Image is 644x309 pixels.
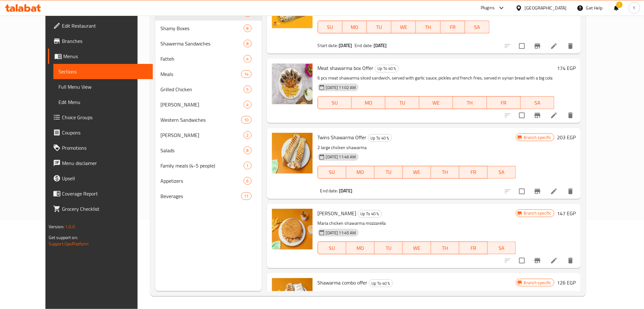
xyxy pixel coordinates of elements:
[49,233,78,242] span: Get support on:
[368,134,392,142] span: Up To 40 %
[48,33,153,49] a: Branches
[160,40,244,47] div: Shawerma Sandwiches
[375,242,403,254] button: TU
[530,253,545,268] button: Branch-specific-item
[244,177,252,185] div: items
[521,210,554,216] span: Branch specific
[160,192,241,200] div: Beverages
[431,242,459,254] button: TH
[358,210,382,218] div: Up To 40 %
[272,64,313,104] img: Meat shawarma box Offer
[160,86,244,93] span: Grilled Chicken
[160,162,244,169] div: Family meals (4-5 people)
[456,98,484,107] span: TH
[403,166,431,179] button: WE
[244,132,251,138] span: 2
[49,240,89,248] a: Support.OpsPlatform
[48,186,153,201] a: Coverage Report
[155,97,262,112] div: [PERSON_NAME]4
[65,223,75,231] span: 1.0.0
[321,98,349,107] span: SU
[244,55,252,63] div: items
[244,25,251,31] span: 8
[434,244,457,253] span: TH
[419,96,453,109] button: WE
[515,254,529,267] span: Select to update
[434,168,457,177] span: TH
[441,21,465,33] button: FR
[530,184,545,199] button: Branch-specific-item
[515,39,529,53] span: Select to update
[244,162,252,169] div: items
[391,21,416,33] button: WE
[241,117,251,123] span: 10
[318,242,346,254] button: SU
[388,98,417,107] span: TU
[62,113,148,121] span: Choice Groups
[160,24,244,32] span: Shamy Boxes
[155,158,262,173] div: Family meals (4-5 people)1
[346,166,375,179] button: MO
[244,41,251,47] span: 8
[405,168,429,177] span: WE
[244,56,251,62] span: 4
[160,116,241,124] span: Western Sandwiches
[155,189,262,204] div: Beverages11
[367,21,391,33] button: TU
[358,210,382,217] span: Up To 40 %
[318,41,338,50] span: Start date:
[352,96,385,109] button: MO
[342,21,367,33] button: MO
[355,41,373,50] span: End date:
[557,133,576,142] h6: 203 EGP
[62,159,148,167] span: Menu disclaimer
[155,51,262,66] div: Fatteh4
[374,41,387,50] b: [DATE]
[453,96,487,109] button: TH
[488,166,516,179] button: SA
[563,253,578,268] button: delete
[525,4,567,11] div: [GEOGRAPHIC_DATA]
[349,244,372,253] span: MO
[563,108,578,123] button: delete
[48,18,153,33] a: Edit Restaurant
[244,101,252,108] div: items
[375,65,399,72] div: Up To 40 %
[459,242,488,254] button: FR
[521,96,554,109] button: SA
[443,23,463,32] span: FR
[462,168,485,177] span: FR
[160,131,244,139] div: Shami Rizo
[53,94,153,110] a: Edit Menu
[160,55,244,63] span: Fatteh
[521,134,554,141] span: Branch specific
[272,209,313,250] img: Maria Offer
[431,166,459,179] button: TH
[318,21,342,33] button: SU
[48,140,153,155] a: Promotions
[58,83,148,91] span: Full Menu View
[155,36,262,51] div: Shawerma Sandwiches8
[550,112,558,119] a: Edit menu item
[244,178,251,184] span: 6
[160,147,244,154] span: Salads
[346,242,375,254] button: MO
[488,242,516,254] button: SA
[490,244,513,253] span: SA
[318,133,367,142] span: Twins Shawarma Offer
[323,85,359,91] span: [DATE] 11:02 AM
[63,52,148,60] span: Menus
[318,278,368,287] span: Shawarma combo offer
[48,171,153,186] a: Upsell
[354,98,383,107] span: MO
[523,98,552,107] span: SA
[418,23,438,32] span: TH
[349,168,372,177] span: MO
[321,244,344,253] span: SU
[160,177,244,185] div: Appetizers
[62,175,148,182] span: Upsell
[155,143,262,158] div: Salads8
